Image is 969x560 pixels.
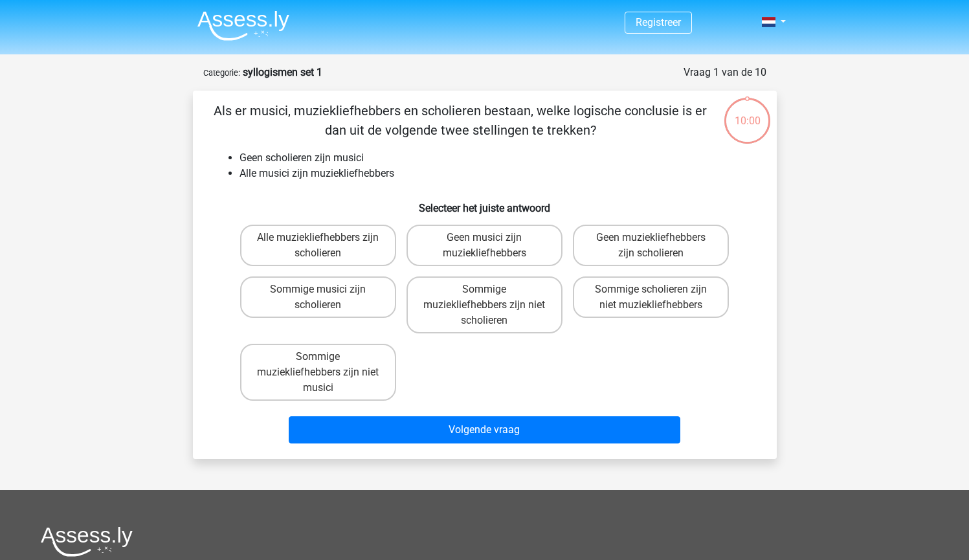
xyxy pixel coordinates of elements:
[407,225,562,266] label: Geen musici zijn muziekliefhebbers
[240,225,396,266] label: Alle muziekliefhebbers zijn scholieren
[240,344,396,401] label: Sommige muziekliefhebbers zijn niet musici
[239,150,756,166] li: Geen scholieren zijn musici
[214,192,756,214] h6: Selecteer het juiste antwoord
[723,96,772,129] div: 10:00
[289,416,680,443] button: Volgende vraag
[239,166,756,181] li: Alle musici zijn muziekliefhebbers
[41,526,133,557] img: Assessly logo
[573,225,729,266] label: Geen muziekliefhebbers zijn scholieren
[203,68,240,78] small: Categorie:
[240,276,396,318] label: Sommige musici zijn scholieren
[684,65,766,80] div: Vraag 1 van de 10
[636,16,681,28] a: Registreer
[573,276,729,318] label: Sommige scholieren zijn niet muziekliefhebbers
[197,10,289,41] img: Assessly
[407,276,562,333] label: Sommige muziekliefhebbers zijn niet scholieren
[214,101,707,140] p: Als er musici, muziekliefhebbers en scholieren bestaan, welke logische conclusie is er dan uit de...
[243,66,322,78] strong: syllogismen set 1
